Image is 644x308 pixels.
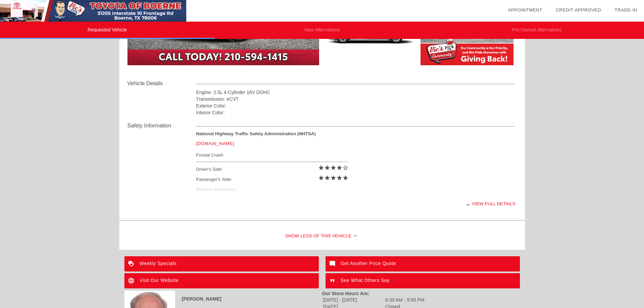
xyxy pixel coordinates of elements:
a: Credit Approved [556,7,601,13]
td: 8:30 AM - 9:00 PM [385,297,425,303]
a: Weekly Specials [124,256,319,271]
a: [DOMAIN_NAME] [196,141,234,146]
a: Appointment [508,7,542,13]
i: star [336,165,342,171]
img: ic_language_white_24dp_2x.png [124,273,140,288]
img: ic_format_quote_white_24dp_2x.png [326,273,341,288]
a: Visit Our Website [124,273,319,288]
strong: [PERSON_NAME] [182,296,221,302]
div: Safety Information [127,122,196,130]
div: Passenger's Side: [196,174,349,185]
i: star [330,175,336,181]
td: [DATE] - [DATE] [323,297,384,303]
div: Driver's Side: [196,164,349,174]
i: star [318,175,324,181]
li: Pre-Owned Alternatives [429,22,644,39]
div: Engine: 2.5L 4-Cylinder 16V DOHC [196,89,516,96]
div: View full details [196,195,516,212]
div: Exterior Color: [196,102,516,109]
i: star [324,165,330,171]
a: See What Others Say [326,273,520,288]
i: star [342,175,349,181]
a: Get Another Price Quote [326,256,520,271]
img: ic_mode_comment_white_24dp_2x.png [326,256,341,271]
i: star [336,175,342,181]
div: Interior Color: [196,109,516,116]
img: ic_loyalty_white_24dp_2x.png [124,256,140,271]
i: star [324,175,330,181]
i: star [330,165,336,171]
div: Frontal Crash [196,151,349,159]
li: New Alternatives [215,22,429,39]
div: Show Less of this Vehicle [119,223,525,250]
div: Vehicle Details [127,79,196,88]
strong: Our Store Hours Are: [322,291,369,296]
i: star [318,165,324,171]
div: Transmission: eCVT [196,96,516,102]
strong: National Highway Traffic Safety Administration (NHTSA) [196,131,316,136]
i: star_border [342,165,349,171]
a: Trade-In [615,7,637,13]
